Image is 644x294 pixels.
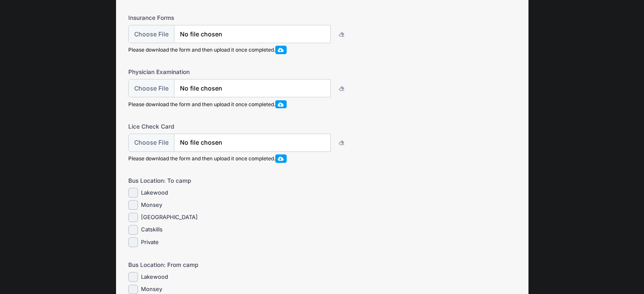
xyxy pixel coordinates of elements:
label: Monsey [141,285,162,294]
label: Private [141,238,159,247]
div: Please download the form and then upload it once completed. [128,46,354,54]
label: Lakewood [141,189,168,197]
label: Physician Examination [128,68,257,76]
div: Please download the form and then upload it once completed. [128,100,354,108]
label: Catskills [141,225,163,234]
label: [GEOGRAPHIC_DATA] [141,213,198,222]
label: Lice Check Card [128,122,257,131]
label: Monsey [141,201,162,209]
label: Bus Location: From camp [128,261,257,269]
div: Please download the form and then upload it once completed. [128,154,354,162]
label: Lakewood [141,273,168,281]
label: Insurance Forms [128,14,257,22]
label: Bus Location: To camp [128,176,257,185]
